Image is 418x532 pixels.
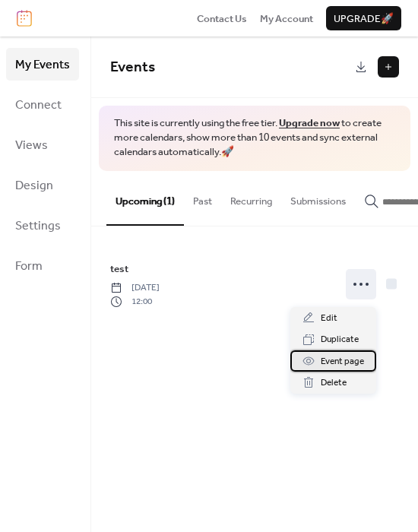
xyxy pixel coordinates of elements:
span: Event page [321,354,364,369]
span: 12:00 [110,295,160,309]
span: Views [15,134,48,157]
a: Upgrade now [279,113,340,133]
span: Duplicate [321,332,359,347]
span: Upgrade 🚀 [334,11,394,27]
span: Delete [321,375,347,391]
a: My Events [6,48,79,81]
span: Contact Us [197,11,247,27]
a: Settings [6,209,79,242]
span: Form [15,255,43,278]
a: My Account [260,11,313,26]
a: Design [6,169,79,201]
a: Views [6,128,79,161]
span: test [110,261,128,277]
span: Edit [321,311,337,326]
span: Settings [15,214,61,238]
img: logo [17,10,32,27]
span: Events [110,53,155,81]
button: Past [184,171,221,224]
a: Form [6,249,79,282]
span: Design [15,174,53,198]
button: Upgrade🚀 [326,6,401,30]
span: This site is currently using the free tier. to create more calendars, show more than 10 events an... [114,116,395,160]
a: Connect [6,88,79,121]
span: My Account [260,11,313,27]
span: Connect [15,93,62,117]
button: Submissions [281,171,355,224]
a: Contact Us [197,11,247,26]
a: test [110,261,128,277]
button: Upcoming (1) [106,171,184,226]
span: My Events [15,53,70,77]
button: Recurring [221,171,281,224]
span: [DATE] [110,281,160,295]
